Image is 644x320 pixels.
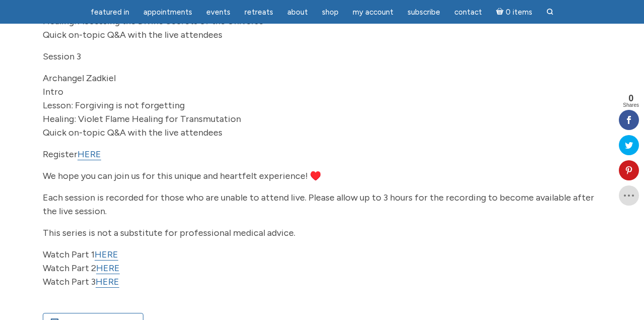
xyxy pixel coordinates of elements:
span: Shop [322,8,339,17]
a: HERE [95,249,118,261]
a: featured in [85,3,135,22]
span: My Account [353,8,393,17]
span: Events [206,8,230,17]
span: About [287,8,308,17]
a: Shop [316,3,345,22]
a: HERE [96,263,120,274]
span: Watch Part 1 [43,249,118,261]
a: Appointments [137,3,198,22]
span: Session 3 [43,51,81,62]
span: Watch Part 3 [43,276,119,288]
span: Lesson: Forgiving is not forgetting [43,100,185,111]
span: Subscribe [408,8,440,17]
a: About [281,3,314,22]
span: Contact [454,8,482,17]
a: Subscribe [401,3,446,22]
span: Healing: Violet Flame Healing for Transmutation [43,113,241,124]
a: Events [200,3,236,22]
span: Quick on-topic Q&A with the live attendees [43,127,222,138]
i: Cart [496,8,506,17]
span: Archangel Zadkiel [43,73,116,84]
span: Intro [43,86,63,97]
a: HERE [77,149,101,160]
a: Contact [448,3,488,22]
span: Each session is recorded for those who are unable to attend live. Please allow up to 3 hours for ... [43,192,594,217]
span: We hope you can join us for this unique and heartfelt experience! ♥️ [43,170,321,181]
a: HERE [96,276,119,288]
a: Cart0 items [490,2,538,22]
span: This series is not a substitute for professional medical advice. [43,227,295,238]
span: 0 [623,94,639,103]
span: 0 items [506,9,532,16]
span: featured in [91,8,129,17]
span: Retreats [245,8,273,17]
span: Quick on-topic Q&A with the live attendees [43,29,222,40]
a: Retreats [238,3,279,22]
span: Watch Part 2 [43,263,120,274]
p: Register [43,148,601,161]
a: My Account [347,3,399,22]
span: Appointments [143,8,192,17]
span: Shares [623,103,639,108]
